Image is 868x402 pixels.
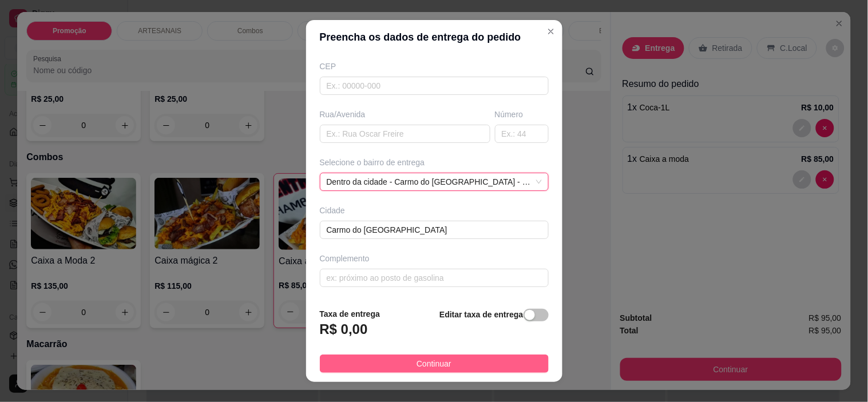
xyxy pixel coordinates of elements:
button: Close [542,22,560,41]
input: Ex.: 00000-000 [320,77,549,95]
span: Dentro da cidade - Carmo do rio verde - R$ 2,00 [327,173,542,190]
h3: R$ 0,00 [320,320,368,339]
div: Rua/Avenida [320,109,490,120]
input: Ex.: Santo André [320,221,549,239]
strong: Taxa de entrega [320,309,381,319]
div: Cidade [320,205,549,216]
header: Preencha os dados de entrega do pedido [306,20,562,54]
input: Ex.: 44 [495,125,549,143]
div: CEP [320,61,549,72]
div: Número [495,109,549,120]
input: Ex.: Rua Oscar Freire [320,125,490,143]
input: ex: próximo ao posto de gasolina [320,269,549,287]
strong: Editar taxa de entrega [439,310,523,319]
span: Continuar [417,357,451,370]
div: Selecione o bairro de entrega [320,157,549,168]
button: Continuar [320,355,549,373]
div: Complemento [320,253,549,264]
